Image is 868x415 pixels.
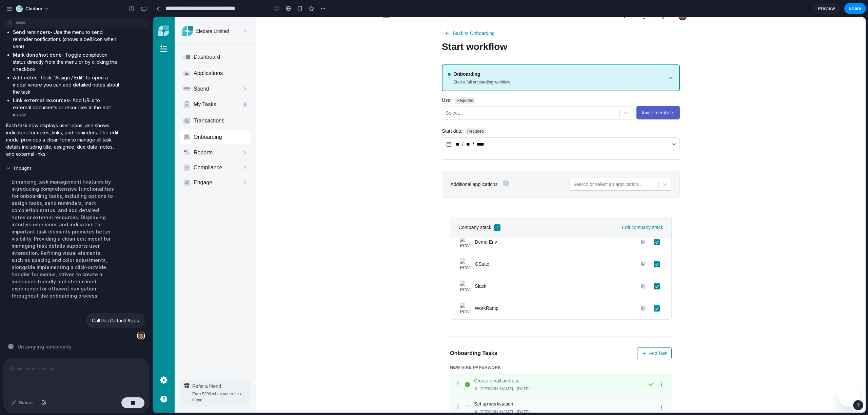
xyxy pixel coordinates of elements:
span: Invite members [489,92,521,99]
button: Share [844,3,866,14]
div: Onboarding [295,53,514,60]
span: Compliance [41,146,69,154]
h3: Onboarding Tasks [297,333,344,339]
li: - Toggle completion status directly from the menu or by clicking the checkbox [13,51,119,73]
strong: Send reminders [13,29,50,35]
span: Demo Env [322,221,344,228]
img: avatar [29,8,40,19]
span: / [308,124,312,129]
div: New Hire Paperwork [297,347,518,353]
span: [PERSON_NAME] [321,369,360,375]
div: Required [312,111,333,117]
button: Cledara [13,3,53,14]
strong: Mark done/not done [13,52,62,58]
li: - Use the menu to send reminder notifications (shows a bell icon when sent) [13,29,119,50]
span: Share [849,5,862,12]
img: Provider avatar [305,284,319,298]
span: Back to Onboarding [300,13,342,19]
p: Each task now displays user icons, and shows indicators for notes, links, and reminders. The edit... [6,122,119,157]
span: Slack [322,265,333,272]
span: Applications [41,52,70,60]
span: Refer a friend [39,365,68,372]
span: Cledara Limited [43,11,76,17]
strong: Add notes [13,75,38,80]
span: Cledara [25,5,42,12]
span: Reports [41,131,60,139]
li: - Add URLs to external documents or resources in the edit modal [13,97,119,118]
strong: Link external resources [13,97,69,103]
span: Earn $200 when you refer a friend! [39,374,94,386]
span: avatarCledara Limited [27,6,98,21]
span: Additional applications [297,164,344,171]
div: 7 [341,207,348,214]
span: / [318,124,322,129]
span: Dashboard [41,36,67,44]
h2: Start workflow [289,23,527,36]
span: Onboarding [41,116,69,124]
div: Set up workstation [321,383,501,390]
div: 3 [88,84,95,91]
span: My Tasks [41,83,63,91]
li: - Click "Assign / Edit" to open a modal where you can add detailed notes about the task [13,74,119,95]
div: Enhancing task management features by introducing comprehensive functionalities for onboarding ta... [6,174,119,303]
div: Required [302,80,322,87]
span: Company stack [305,207,338,214]
label: Start date [289,110,310,117]
span: WorkRamp [322,287,346,295]
div: Create email address [321,360,495,367]
span: · [DATE] [363,392,377,398]
span: Edit company stack [469,207,510,214]
img: Provider avatar [305,218,319,231]
span: · [DATE] [363,369,377,375]
span: [PERSON_NAME] [321,392,360,398]
a: Preview [813,3,840,14]
span: Untangling complexity . [18,343,73,350]
img: Provider avatar [305,240,319,253]
p: Call this Default Apps [92,317,139,324]
button: Invite members [484,89,527,102]
span: GSuite [322,243,336,250]
img: Provider avatar [305,262,319,276]
img: Cledara logo [5,8,16,19]
span: Spend [41,68,56,76]
div: Start a full onboarding workflow [295,62,514,68]
span: Transactions [41,99,72,108]
iframe: Button to launch messaging window [686,368,707,390]
label: User [289,79,299,87]
button: Add Task [484,330,518,342]
span: Engage [41,161,59,169]
span: Preview [818,5,835,12]
button: Back to Onboarding [289,11,344,21]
